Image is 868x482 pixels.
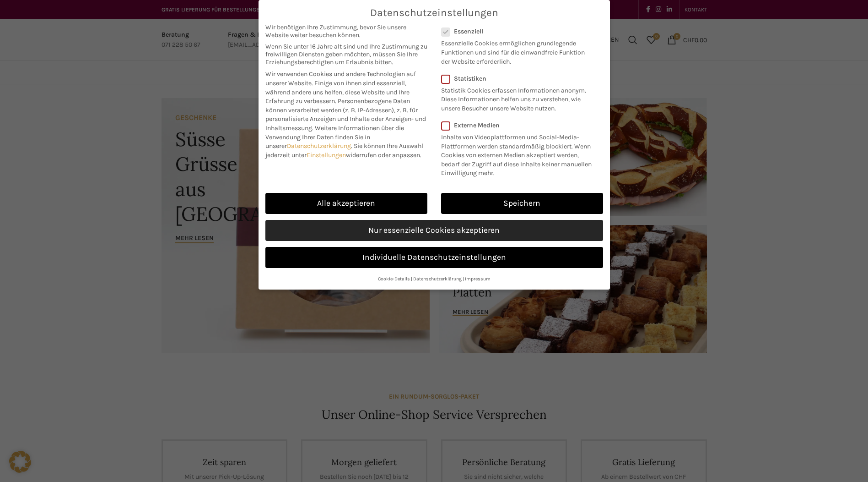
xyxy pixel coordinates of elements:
span: Wenn Sie unter 16 Jahre alt sind und Ihre Zustimmung zu freiwilligen Diensten geben möchten, müss... [265,43,427,66]
span: Wir verwenden Cookies und andere Technologien auf unserer Website. Einige von ihnen sind essenzie... [265,70,416,105]
a: Nur essenzielle Cookies akzeptieren [265,220,603,241]
a: Datenschutzerklärung [413,276,462,282]
span: Weitere Informationen über die Verwendung Ihrer Daten finden Sie in unserer . [265,124,404,150]
a: Alle akzeptieren [265,193,427,214]
a: Cookie-Details [378,276,410,282]
a: Einstellungen [307,151,346,159]
p: Statistik Cookies erfassen Informationen anonym. Diese Informationen helfen uns zu verstehen, wie... [441,82,591,113]
a: Datenschutzerklärung [287,142,351,150]
span: Personenbezogene Daten können verarbeitet werden (z. B. IP-Adressen), z. B. für personalisierte A... [265,97,426,132]
span: Datenschutzeinstellungen [370,7,498,19]
span: Sie können Ihre Auswahl jederzeit unter widerrufen oder anpassen. [265,142,423,159]
p: Inhalte von Videoplattformen und Social-Media-Plattformen werden standardmäßig blockiert. Wenn Co... [441,129,597,178]
a: Speichern [441,193,603,214]
label: Essenziell [441,27,591,35]
a: Impressum [465,276,491,282]
label: Statistiken [441,75,591,82]
p: Essenzielle Cookies ermöglichen grundlegende Funktionen und sind für die einwandfreie Funktion de... [441,35,591,66]
label: Externe Medien [441,121,597,129]
span: Wir benötigen Ihre Zustimmung, bevor Sie unsere Website weiter besuchen können. [265,23,427,39]
a: Individuelle Datenschutzeinstellungen [265,247,603,268]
